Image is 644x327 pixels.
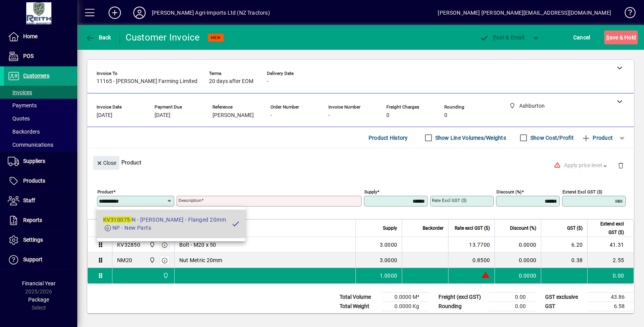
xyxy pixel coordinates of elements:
[382,302,428,311] td: 0.0000 Kg
[4,27,77,46] a: Home
[4,230,77,250] a: Settings
[476,30,528,44] button: Post & Email
[382,293,428,302] td: 0.0000 M³
[571,30,592,44] button: Cancel
[567,224,583,232] span: GST ($)
[97,112,112,119] span: [DATE]
[612,156,630,175] button: Delete
[606,31,636,44] span: ave & Hold
[85,34,111,41] span: Back
[4,191,77,210] a: Staff
[564,161,609,169] span: Apply price level
[364,189,377,195] mat-label: Supply
[494,237,541,252] td: 0.0000
[4,47,77,66] a: POS
[4,86,77,99] a: Invoices
[529,134,574,142] label: Show Cost/Profit
[23,237,43,243] span: Settings
[152,7,270,19] div: [PERSON_NAME] Agri-Imports Ltd (NZ Tractors)
[383,224,397,232] span: Supply
[212,112,254,119] span: [PERSON_NAME]
[267,78,268,85] span: -
[438,7,611,19] div: [PERSON_NAME] [PERSON_NAME][EMAIL_ADDRESS][DOMAIN_NAME]
[102,6,127,20] button: Add
[489,293,535,302] td: 0.00
[380,272,398,280] span: 1.0000
[179,256,223,264] span: Nut Metric 20mm
[4,112,77,125] a: Quotes
[23,197,35,203] span: Staff
[83,30,113,44] button: Back
[432,198,467,203] mat-label: Rate excl GST ($)
[423,224,443,232] span: Backorder
[147,256,156,264] span: Ashburton
[8,115,30,122] span: Quotes
[97,78,197,85] span: 11165 - [PERSON_NAME] Farming Limited
[561,159,612,173] button: Apply price level
[161,271,170,280] span: Ashburton
[494,268,541,283] td: 0.0000
[23,178,45,184] span: Products
[386,112,389,119] span: 0
[455,224,490,232] span: Rate excl GST ($)
[23,217,42,223] span: Reports
[435,302,489,311] td: Rounding
[178,198,201,203] mat-label: Description
[562,189,602,195] mat-label: Extend excl GST ($)
[28,297,49,303] span: Package
[541,302,588,311] td: GST
[494,252,541,268] td: 0.0000
[4,99,77,112] a: Payments
[588,311,634,321] td: 50.44
[380,256,398,264] span: 3.0000
[270,112,272,119] span: -
[453,256,490,264] div: 0.8500
[493,34,496,41] span: P
[541,252,587,268] td: 0.38
[606,34,609,41] span: S
[453,241,490,249] div: 13.7700
[479,34,524,41] span: ost & Email
[612,162,630,169] app-page-header-button: Delete
[587,268,634,283] td: 0.00
[23,33,37,39] span: Home
[8,129,40,135] span: Backorders
[4,211,77,230] a: Reports
[380,241,398,249] span: 3.0000
[91,159,121,166] app-page-header-button: Close
[211,35,221,40] span: NEW
[8,102,37,108] span: Payments
[496,189,522,195] mat-label: Discount (%)
[8,142,53,148] span: Communications
[96,157,116,169] span: Close
[336,302,382,311] td: Total Weight
[541,293,588,302] td: GST exclusive
[117,241,140,249] div: KV32850
[328,112,330,119] span: -
[541,311,588,321] td: GST inclusive
[147,241,156,249] span: Ashburton
[541,237,587,252] td: 6.20
[435,293,489,302] td: Freight (excl GST)
[155,112,170,119] span: [DATE]
[179,241,216,249] span: Bolt - M20 x 50
[4,138,77,151] a: Communications
[510,224,536,232] span: Discount (%)
[22,280,56,286] span: Financial Year
[444,112,447,119] span: 0
[604,30,638,44] button: Save & Hold
[587,252,634,268] td: 2.55
[4,250,77,269] a: Support
[23,158,45,164] span: Suppliers
[365,131,411,145] button: Product History
[117,224,126,232] span: Item
[489,302,535,311] td: 0.00
[4,152,77,171] a: Suppliers
[619,2,634,27] a: Knowledge Base
[4,171,77,191] a: Products
[77,30,120,44] app-page-header-button: Back
[209,78,253,85] span: 20 days after EOM
[97,189,113,195] mat-label: Product
[179,224,203,232] span: Description
[126,31,200,44] div: Customer Invoice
